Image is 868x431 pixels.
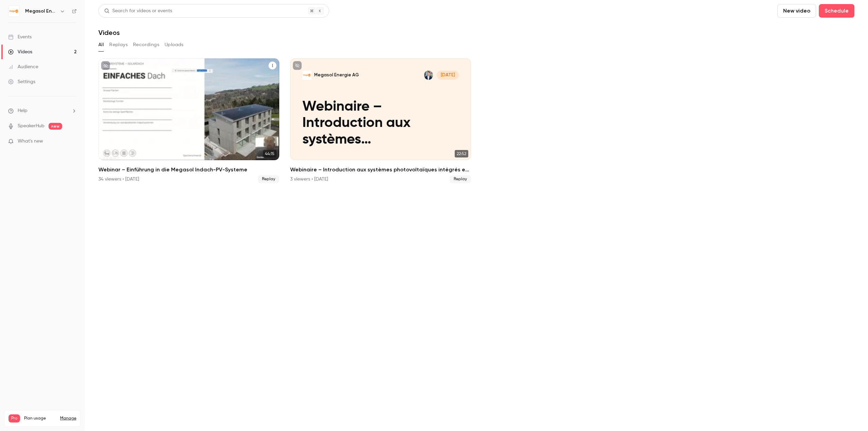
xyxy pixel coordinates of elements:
[98,176,139,183] div: 34 viewers • [DATE]
[314,72,359,78] p: Megasol Energie AG
[98,58,854,183] ul: Videos
[290,58,471,183] a: Webinaire – Introduction aux systèmes photovoltaïques intégrés en toiture MegasolMegasol Energie ...
[101,61,110,70] button: unpublished
[8,107,77,114] li: help-dropdown-opener
[18,123,44,130] a: SpeakerHub
[8,63,38,70] div: Audience
[49,123,62,130] span: new
[263,150,277,157] span: 44:15
[8,49,32,55] div: Videos
[290,176,328,183] div: 3 viewers • [DATE]
[258,175,279,183] span: Replay
[25,8,57,15] h6: Megasol Energie AG
[18,107,27,114] span: Help
[24,416,56,421] span: Plan usage
[777,4,816,18] button: New video
[98,4,854,427] section: Videos
[819,4,854,18] button: Schedule
[302,99,459,148] p: Webinaire – Introduction aux systèmes photovoltaïques intégrés en toiture Megasol
[98,39,104,50] button: All
[8,6,19,17] img: Megasol Energie AG
[98,166,279,174] h2: Webinar – Einführung in die Megasol Indach-PV-Systeme
[60,416,76,421] a: Manage
[450,175,471,183] span: Replay
[8,78,35,85] div: Settings
[293,61,302,70] button: unpublished
[290,58,471,183] li: Webinaire – Introduction aux systèmes photovoltaïques intégrés en toiture Megasol
[165,39,184,50] button: Uploads
[424,71,433,80] img: Yves Koch
[437,71,459,80] span: [DATE]
[290,166,471,174] h2: Webinaire – Introduction aux systèmes photovoltaïques intégrés en toiture Megasol
[18,138,43,145] span: What's new
[109,39,128,50] button: Replays
[455,150,468,157] span: 22:52
[8,414,20,423] span: Pro
[133,39,159,50] button: Recordings
[98,29,120,37] h1: Videos
[104,7,172,15] div: Search for videos or events
[8,34,32,40] div: Events
[98,58,279,183] li: Webinar – Einführung in die Megasol Indach-PV-Systeme
[302,71,312,80] img: Webinaire – Introduction aux systèmes photovoltaïques intégrés en toiture Megasol
[98,58,279,183] a: 44:15Webinar – Einführung in die Megasol Indach-PV-Systeme34 viewers • [DATE]Replay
